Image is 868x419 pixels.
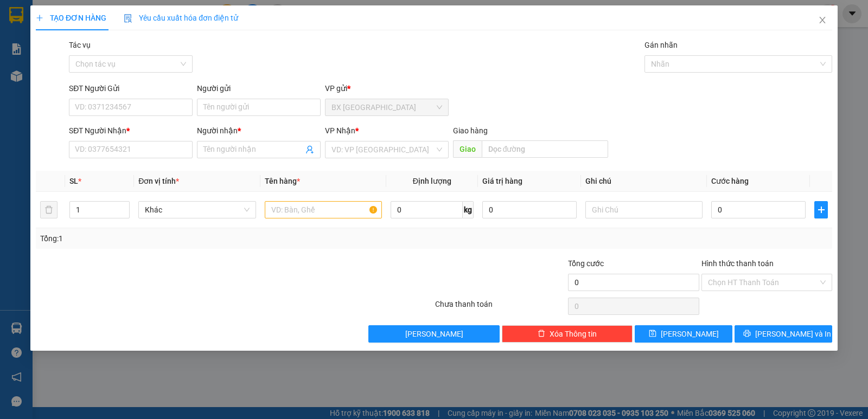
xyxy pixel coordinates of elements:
[127,9,220,22] div: An Sương
[434,298,567,317] div: Chưa thanh toán
[40,201,58,218] button: delete
[325,82,449,94] div: VP gửi
[755,328,831,340] span: [PERSON_NAME] và In
[9,9,119,35] div: BX [GEOGRAPHIC_DATA]
[502,325,633,343] button: deleteXóa Thông tin
[807,5,838,36] button: Close
[818,16,827,24] span: close
[69,177,78,185] span: SL
[711,177,749,185] span: Cước hàng
[331,99,442,115] span: BX Tân Châu
[138,177,179,185] span: Đơn vị tính
[453,140,482,158] span: Giao
[40,233,336,244] div: Tổng: 1
[325,126,355,135] span: VP Nhận
[8,71,25,82] span: CR :
[9,10,26,22] span: Gửi:
[550,328,597,340] span: Xóa Thông tin
[649,330,656,338] span: save
[644,41,678,49] label: Gán nhãn
[482,177,522,185] span: Giá trị hàng
[36,14,106,22] span: TẠO ĐƠN HÀNG
[36,14,43,22] span: plus
[701,259,774,268] label: Hình thức thanh toán
[197,82,321,94] div: Người gửi
[538,330,545,338] span: delete
[145,202,249,218] span: Khác
[568,259,604,268] span: Tổng cước
[815,205,827,214] span: plus
[368,325,499,343] button: [PERSON_NAME]
[305,145,314,154] span: user-add
[463,201,474,218] span: kg
[69,82,193,94] div: SĐT Người Gửi
[585,201,703,218] input: Ghi Chú
[124,14,238,22] span: Yêu cầu xuất hóa đơn điện tử
[581,171,707,192] th: Ghi chú
[9,48,119,63] div: 0988228779
[69,125,193,137] div: SĐT Người Nhận
[127,35,220,50] div: 0941983877
[265,201,382,218] input: VD: Bàn, Ghế
[265,177,300,185] span: Tên hàng
[127,22,220,35] div: DŨNG
[127,10,153,22] span: Nhận:
[197,125,321,137] div: Người nhận
[814,201,828,218] button: plus
[405,328,463,340] span: [PERSON_NAME]
[69,41,91,49] label: Tác vụ
[661,328,719,340] span: [PERSON_NAME]
[124,14,132,23] img: icon
[413,177,451,185] span: Định lượng
[8,70,121,83] div: 40.000
[482,140,609,158] input: Dọc đường
[482,201,577,218] input: 0
[453,126,488,135] span: Giao hàng
[9,35,119,48] div: TUẤN
[635,325,732,343] button: save[PERSON_NAME]
[735,325,832,343] button: printer[PERSON_NAME] và In
[743,330,751,338] span: printer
